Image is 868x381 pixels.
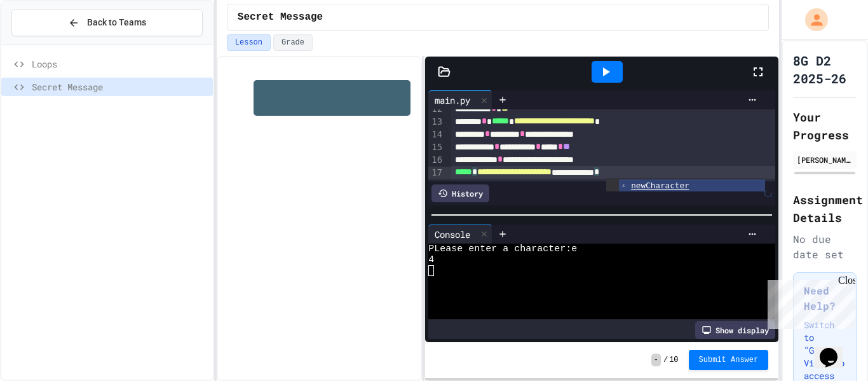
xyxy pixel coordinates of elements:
span: Secret Message [238,10,323,25]
span: Submit Answer [699,355,759,365]
div: 17 [428,167,444,179]
div: Console [428,225,492,244]
div: Show display [695,321,775,339]
div: 16 [428,154,444,167]
span: Back to Teams [87,16,146,29]
div: 13 [428,116,444,128]
div: My Account [792,5,831,34]
div: main.py [428,94,477,107]
iframe: chat widget [763,275,855,329]
span: Loops [32,57,208,71]
iframe: chat widget [815,330,855,368]
h1: 8G D2 2025-26 [793,52,857,87]
div: Chat with us now!Close [5,5,88,81]
span: - [651,354,661,366]
button: Submit Answer [689,350,769,370]
button: Lesson [227,34,271,51]
span: PLease enter a character:e [428,244,577,254]
div: 12 [428,103,444,116]
div: 15 [428,141,444,154]
ul: Completions [606,178,765,191]
span: newCharacter [631,181,689,190]
div: main.py [428,90,492,109]
button: Back to Teams [11,9,203,36]
span: 4 [428,254,434,265]
div: No due date set [793,232,857,262]
div: History [431,184,489,202]
span: 10 [669,355,678,365]
button: Grade [273,34,313,51]
div: [PERSON_NAME] [797,154,853,165]
div: 14 [428,128,444,141]
div: Console [428,228,477,241]
span: Secret Message [32,80,208,94]
h2: Assignment Details [793,191,857,226]
span: / [663,355,668,365]
h2: Your Progress [793,108,857,144]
